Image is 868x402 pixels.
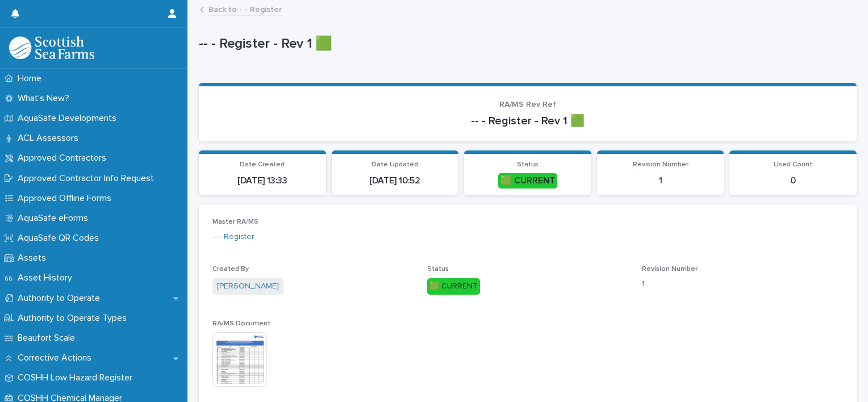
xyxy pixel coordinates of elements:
p: -- - Register - Rev 1 🟩 [199,36,852,52]
span: Date Created [240,161,285,168]
p: [DATE] 10:52 [339,175,452,186]
p: 1 [642,278,843,290]
span: Master RA/MS [212,219,258,225]
a: Back to-- - Register [208,2,282,15]
span: Status [517,161,539,168]
span: Status [427,266,449,273]
span: Revision Number [633,161,688,168]
p: What's New? [13,93,78,104]
a: -- - Register [212,231,254,243]
p: AquaSafe eForms [13,213,97,224]
p: AquaSafe Developments [13,113,126,124]
span: RA/MS Document [212,320,270,327]
p: Approved Offline Forms [13,193,120,204]
span: RA/MS Rev Ref [499,101,556,108]
span: Revision Number [642,266,698,273]
div: 🟩 CURRENT [427,278,480,295]
p: Approved Contractors [13,153,115,164]
img: bPIBxiqnSb2ggTQWdOVV [9,36,94,59]
p: Authority to Operate [13,293,109,304]
p: COSHH Low Hazard Register [13,372,141,383]
span: Used Count [774,161,812,168]
p: Asset History [13,273,81,283]
span: Created By [212,266,249,273]
div: 🟩 CURRENT [498,173,557,189]
p: [DATE] 13:33 [206,175,319,186]
p: AquaSafe QR Codes [13,233,108,244]
p: Corrective Actions [13,353,101,363]
p: Assets [13,253,55,263]
a: [PERSON_NAME] [217,280,279,292]
p: 1 [604,175,717,186]
p: Home [13,73,51,84]
p: 0 [736,175,850,186]
p: Approved Contractor Info Request [13,173,163,184]
p: ACL Assessors [13,133,87,144]
p: -- - Register - Rev 1 🟩 [212,114,843,128]
p: Authority to Operate Types [13,313,136,324]
span: Date Updated [372,161,418,168]
p: Beaufort Scale [13,333,84,344]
